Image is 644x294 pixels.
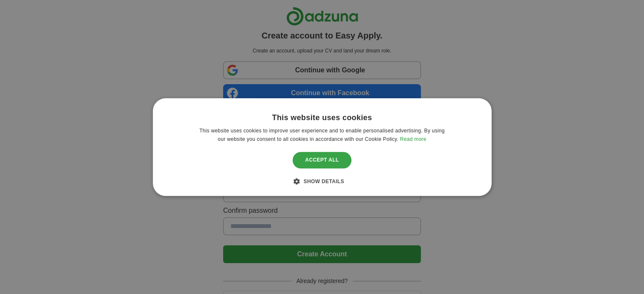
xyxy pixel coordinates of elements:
[300,177,344,185] div: Show details
[304,179,344,184] span: Show details
[272,113,372,123] div: This website uses cookies
[153,98,492,196] div: Cookie consent dialog
[293,152,352,168] div: Accept all
[199,128,445,142] span: This website uses cookies to improve user experience and to enable personalised advertising. By u...
[400,136,426,142] a: Read more, opens a new window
